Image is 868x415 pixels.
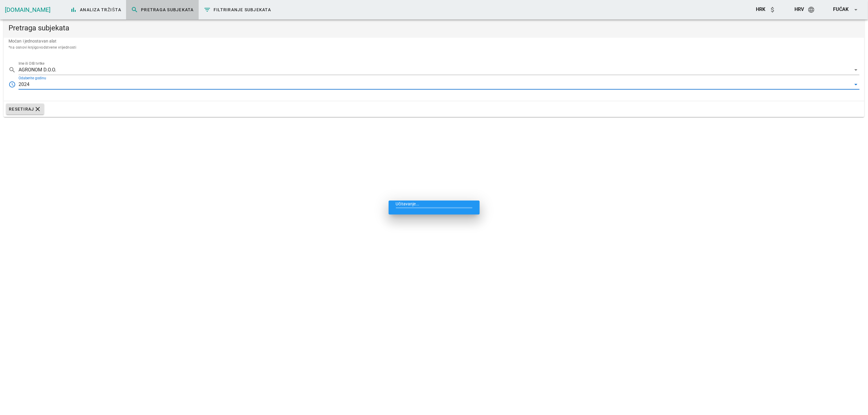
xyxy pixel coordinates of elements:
i: language [808,6,815,13]
a: [DOMAIN_NAME] [5,6,50,13]
i: search [9,66,16,74]
i: arrow_drop_down [852,66,859,74]
button: Resetiraj [6,104,44,115]
div: 2024 [19,82,29,87]
span: Pretraga subjekata [131,6,194,13]
span: Analiza tržišta [70,6,121,13]
label: Odaberite godinu [19,76,46,81]
span: Filtriranje subjekata [204,6,271,13]
i: access_time [9,81,16,88]
i: search [131,6,138,13]
label: Ime ili OIB tvrtke [19,61,45,66]
i: arrow_drop_down [852,6,859,13]
span: Fućak [833,6,849,12]
i: filter_list [204,6,211,13]
div: *na osnovi knjigovodstvene vrijednosti [9,44,859,50]
span: HRK [756,6,765,12]
span: hrv [794,6,804,12]
i: bar_chart [70,6,77,13]
div: Moćan i jednostavan alat [4,38,864,55]
i: arrow_drop_down [852,81,859,88]
div: Pretraga subjekata [4,18,864,38]
i: clear [34,105,42,113]
div: Učitavanje... [389,201,480,214]
i: attach_money [769,6,776,13]
span: Resetiraj [9,105,42,113]
div: Odaberite godinu2024 [19,80,859,89]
